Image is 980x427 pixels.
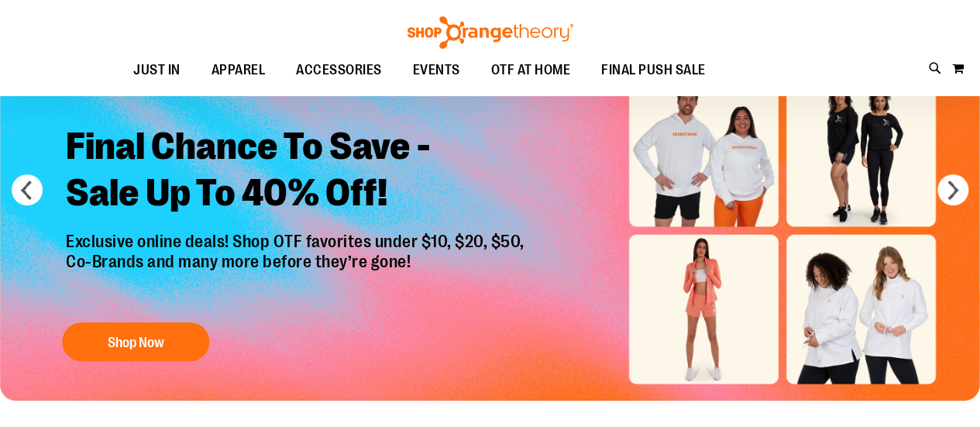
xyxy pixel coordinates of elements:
[118,53,196,88] a: JUST IN
[280,53,397,88] a: ACCESSORIES
[196,53,281,88] a: APPAREL
[491,53,571,88] span: OTF AT HOME
[586,53,721,88] a: FINAL PUSH SALE
[476,53,586,88] a: OTF AT HOME
[211,53,266,88] span: APPAREL
[54,232,540,308] p: Exclusive online deals! Shop OTF favorites under $10, $20, $50, Co-Brands and many more before th...
[54,112,540,232] h2: Final Chance To Save - Sale Up To 40% Off!
[405,16,576,49] img: Shop Orangetheory
[62,322,209,361] button: Shop Now
[601,53,706,88] span: FINAL PUSH SALE
[54,112,540,370] a: Final Chance To Save -Sale Up To 40% Off! Exclusive online deals! Shop OTF favorites under $10, $...
[413,53,460,88] span: EVENTS
[12,174,43,205] button: prev
[133,53,181,88] span: JUST IN
[397,53,476,88] a: EVENTS
[296,53,382,88] span: ACCESSORIES
[937,174,968,205] button: next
